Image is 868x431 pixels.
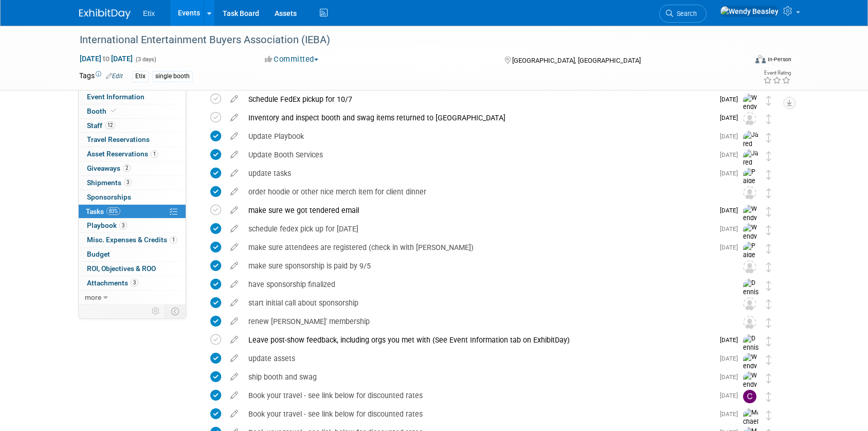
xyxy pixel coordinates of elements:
[755,55,766,63] img: Format-Inperson.png
[766,96,771,105] i: Move task
[243,313,722,330] div: renew [PERSON_NAME]' membership
[243,350,714,367] div: update assets
[87,221,127,229] span: Playbook
[767,56,791,63] div: In-Person
[766,355,771,365] i: Move task
[87,279,138,287] span: Attachments
[243,109,714,127] div: Inventory and inspect booth and swag items returned to [GEOGRAPHIC_DATA]
[79,133,186,147] a: Travel Reservations
[743,223,758,260] img: Wendy Beasley
[743,131,758,167] img: Jared McEntire
[743,279,758,315] img: Dennis Scanlon
[225,409,243,419] a: edit
[143,9,155,17] span: Etix
[720,225,743,232] span: [DATE]
[720,151,743,158] span: [DATE]
[135,56,156,63] span: (3 days)
[79,119,186,133] a: Staff12
[743,390,756,403] img: Chris Battaglino
[170,236,177,244] span: 1
[225,354,243,363] a: edit
[720,410,743,418] span: [DATE]
[106,73,123,80] a: Edit
[720,355,743,362] span: [DATE]
[743,149,758,186] img: Jared McEntire
[101,55,111,63] span: to
[147,304,165,318] td: Personalize Event Tab Strip
[766,281,771,291] i: Move task
[743,316,756,329] img: Unassigned
[659,5,707,23] a: Search
[743,353,758,389] img: Wendy Beasley
[87,150,158,158] span: Asset Reservations
[119,222,127,229] span: 3
[766,318,771,328] i: Move task
[225,132,243,141] a: edit
[243,368,714,386] div: ship booth and swag
[766,170,771,179] i: Move task
[87,250,110,258] span: Budget
[720,373,743,381] span: [DATE]
[79,190,186,204] a: Sponsorships
[766,373,771,383] i: Move task
[766,207,771,217] i: Move task
[766,392,771,402] i: Move task
[87,178,132,187] span: Shipments
[87,264,156,273] span: ROI, Objectives & ROO
[86,207,120,215] span: Tasks
[79,219,186,232] a: Playbook3
[763,70,791,76] div: Event Rating
[743,334,758,371] img: Dennis Scanlon
[243,276,722,293] div: have sponsorship finalized
[131,279,138,286] span: 3
[225,261,243,271] a: edit
[87,193,131,201] span: Sponsorships
[85,293,101,301] span: more
[673,10,697,17] span: Search
[225,95,243,104] a: edit
[79,247,186,261] a: Budget
[76,31,731,49] div: International Entertainment Buyers Association (IEBA)
[225,187,243,196] a: edit
[124,178,132,186] span: 3
[243,165,714,182] div: update tasks
[743,168,758,204] img: Paige Redden
[720,6,779,17] img: Wendy Beasley
[79,90,186,104] a: Event Information
[743,260,756,274] img: Unassigned
[79,54,133,63] span: [DATE] [DATE]
[152,71,193,82] div: single booth
[720,392,743,399] span: [DATE]
[243,128,714,145] div: Update Playbook
[225,372,243,382] a: edit
[743,186,756,200] img: Unassigned
[720,133,743,140] span: [DATE]
[132,71,149,82] div: Etix
[720,336,743,344] span: [DATE]
[151,150,158,158] span: 1
[766,336,771,346] i: Move task
[243,146,714,164] div: Update Booth Services
[105,121,115,129] span: 12
[766,151,771,161] i: Move task
[106,207,120,215] span: 83%
[720,244,743,251] span: [DATE]
[743,94,758,130] img: Wendy Beasley
[243,387,714,404] div: Book your travel - see link below for discounted rates
[225,243,243,252] a: edit
[225,113,243,122] a: edit
[165,304,186,318] td: Toggle Event Tabs
[743,371,758,408] img: Wendy Beasley
[685,53,791,69] div: Event Format
[79,276,186,290] a: Attachments3
[243,331,714,349] div: Leave post-show feedback, including orgs you met with (See Event Information tab on ExhibitDay)
[87,236,177,244] span: Misc. Expenses & Credits
[243,257,722,275] div: make sure sponsorship is paid by 9/5
[79,104,186,118] a: Booth
[243,202,714,219] div: make sure we got tendered email
[225,280,243,289] a: edit
[243,405,714,423] div: Book your travel - see link below for discounted rates
[243,183,722,201] div: order hoodie or other nice merch item for client dinner
[87,164,131,172] span: Giveaways
[87,107,118,115] span: Booth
